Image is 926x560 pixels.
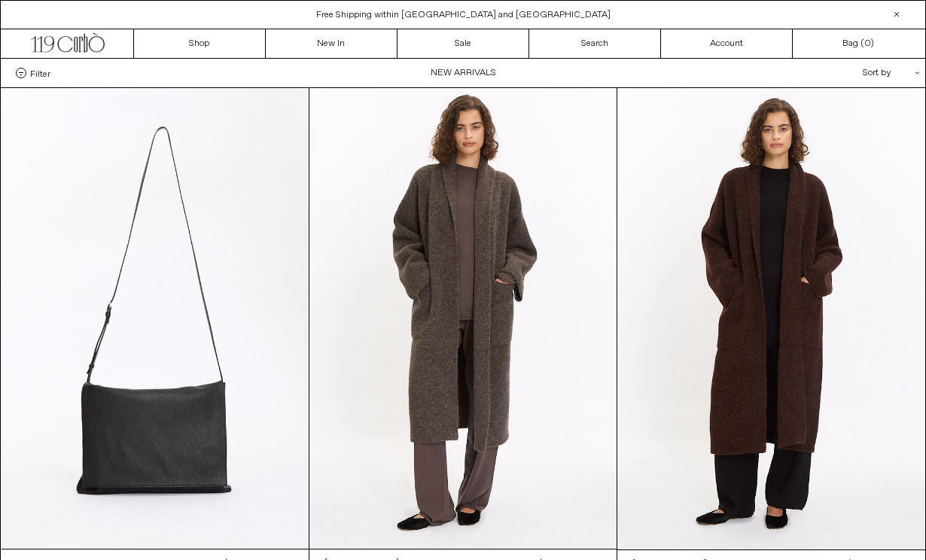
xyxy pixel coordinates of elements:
[266,29,398,58] a: New In
[309,88,617,549] img: Lauren Manoogian Double Face Long Coat in grey taupe
[529,29,661,58] a: Search
[398,29,529,58] a: Sale
[864,37,874,50] span: )
[30,68,50,78] span: Filter
[2,88,309,549] img: The Row Nan Messenger Bag
[316,9,611,21] a: Free Shipping within [GEOGRAPHIC_DATA] and [GEOGRAPHIC_DATA]
[134,29,266,58] a: Shop
[793,29,924,58] a: Bag ()
[864,38,870,50] span: 0
[617,88,924,549] img: Lauren Manoogian Double Face Long Coat in merlot
[775,59,910,87] div: Sort by
[661,29,793,58] a: Account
